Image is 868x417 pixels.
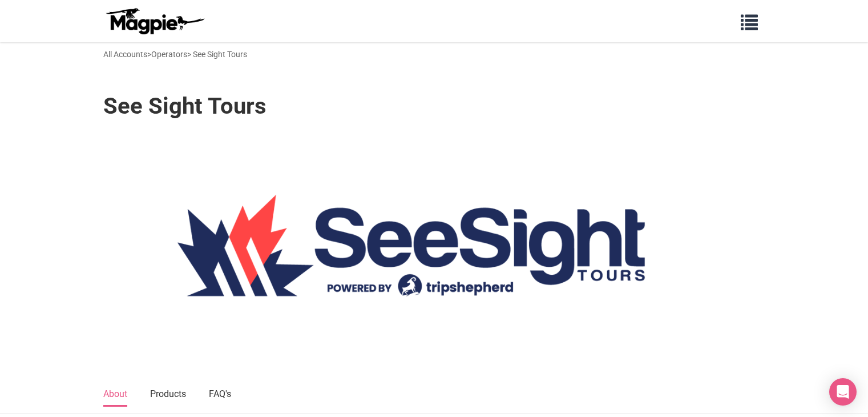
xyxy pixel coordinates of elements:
[150,383,186,407] a: Products
[151,50,187,59] a: Operators
[103,48,247,61] div: > > See Sight Tours
[103,131,765,352] img: See Sight Tours banner
[103,7,206,35] img: logo-ab69f6fb50320c5b225c76a69d11143b.png
[209,383,231,407] a: FAQ's
[103,383,127,407] a: About
[103,50,147,59] a: All Accounts
[103,93,267,120] h1: See Sight Tours
[829,378,857,406] div: Open Intercom Messenger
